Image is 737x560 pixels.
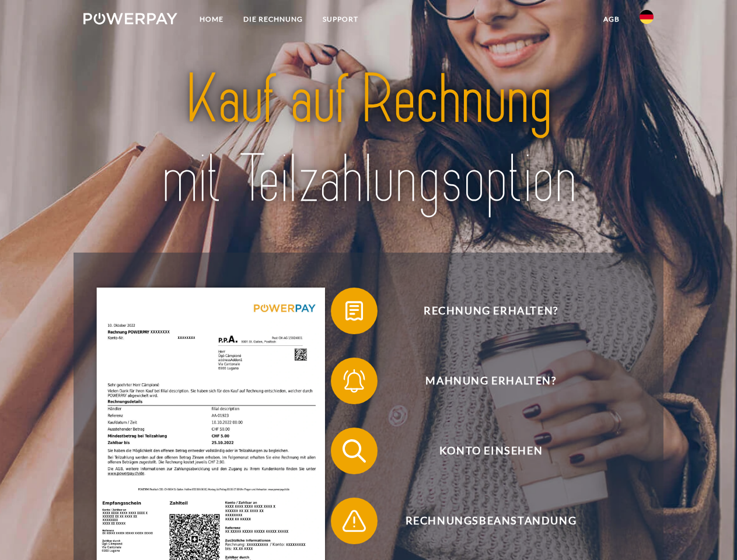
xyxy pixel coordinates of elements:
button: Konto einsehen [331,428,634,474]
img: qb_bell.svg [340,366,369,395]
span: Rechnungsbeanstandung [348,498,634,544]
a: SUPPORT [313,9,368,30]
span: Konto einsehen [348,428,634,474]
img: qb_bill.svg [340,296,369,325]
button: Mahnung erhalten? [331,358,634,404]
a: agb [593,9,630,30]
img: title-powerpay_de.svg [111,56,626,223]
img: logo-powerpay-white.svg [83,13,177,24]
span: Rechnung erhalten? [348,288,634,334]
button: Rechnung erhalten? [331,288,634,334]
button: Rechnungsbeanstandung [331,498,634,544]
img: qb_warning.svg [340,506,369,535]
span: Mahnung erhalten? [348,358,634,404]
a: Home [190,9,233,30]
a: DIE RECHNUNG [233,9,313,30]
img: qb_search.svg [340,436,369,466]
img: de [640,10,654,24]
